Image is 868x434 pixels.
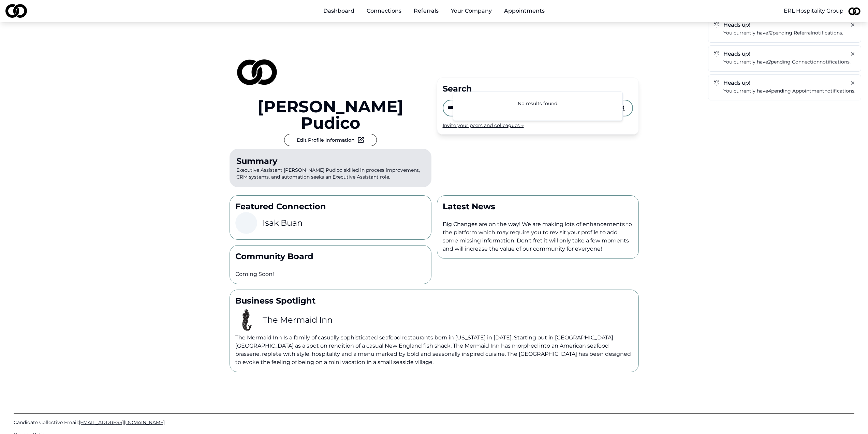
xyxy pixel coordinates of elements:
[723,29,855,37] a: You currently have12pending referralnotifications.
[230,44,284,98] img: 126d1970-4131-4eca-9e04-994076d8ae71-2-profile_picture.jpeg
[443,201,633,212] p: Latest News
[235,270,426,278] p: Coming Soon!
[792,88,824,94] span: appointment
[846,3,863,19] img: 126d1970-4131-4eca-9e04-994076d8ae71-2-profile_picture.jpeg
[263,314,333,325] h3: The Mermaid Inn
[236,156,425,167] div: Summary
[443,220,633,253] p: Big Changes are on the way! We are making lots of enhancements to the platform which may require ...
[768,59,771,65] em: 2
[714,51,855,57] h5: Heads up!
[714,80,855,86] h5: Heads up!
[235,334,633,366] p: The Mermaid Inn Is a family of casually sophisticated seafood restaurants born in [US_STATE] in [...
[235,295,633,306] p: Business Spotlight
[723,58,855,66] a: You currently have2pending connectionnotifications.
[263,218,303,228] h3: Isak Buan
[361,4,407,18] a: Connections
[714,22,855,28] h5: Heads up!
[318,4,550,18] nav: Main
[14,419,854,426] a: Candidate Collective Email:[EMAIL_ADDRESS][DOMAIN_NAME]
[408,4,444,18] a: Referrals
[235,251,426,262] p: Community Board
[445,4,497,18] button: Your Company
[230,98,431,131] a: [PERSON_NAME] Pudico
[443,83,633,94] div: Search
[499,4,550,18] a: Appointments
[5,4,27,18] img: logo
[723,87,855,95] p: You currently have pending notifications.
[79,419,165,425] span: [EMAIL_ADDRESS][DOMAIN_NAME]
[453,92,622,115] div: No results found.
[443,122,633,129] div: Invite your peers and colleagues →
[794,30,812,36] span: referral
[768,88,771,94] em: 4
[723,58,855,66] p: You currently have pending notifications.
[784,7,843,15] button: ERL Hospitality Group
[723,87,855,95] a: You currently have4pending appointmentnotifications.
[284,134,377,146] button: Edit Profile Information
[235,201,426,212] p: Featured Connection
[235,309,257,331] img: 2536d4df-93e4-455f-9ee8-7602d4669c22-images-images-profile_picture.png
[768,30,773,36] em: 12
[453,92,622,121] div: Suggestions
[723,29,855,37] p: You currently have pending notifications.
[230,149,431,187] p: Executive Assistant [PERSON_NAME] Pudico skilled in process improvement, CRM systems, and automat...
[792,59,820,65] span: connection
[318,4,360,18] a: Dashboard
